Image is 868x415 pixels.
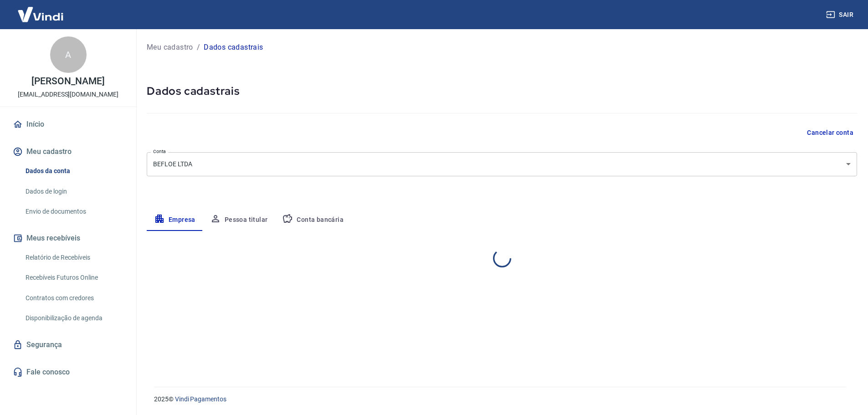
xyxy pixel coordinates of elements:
a: Fale conosco [11,362,125,382]
a: Disponibilização de agenda [22,309,125,328]
h5: Dados cadastrais [147,84,857,98]
p: / [197,42,200,53]
button: Pessoa titular [203,209,275,231]
div: A [50,36,87,73]
a: Contratos com credores [22,289,125,307]
p: Dados cadastrais [204,42,263,53]
a: Envio de documentos [22,202,125,221]
a: Dados da conta [22,162,125,180]
button: Sair [824,6,857,23]
a: Relatório de Recebíveis [22,248,125,267]
button: Cancelar conta [803,124,857,141]
a: Vindi Pagamentos [175,395,226,403]
a: Dados de login [22,182,125,201]
label: Conta [153,148,166,155]
div: BEFLOE LTDA [147,152,857,176]
button: Conta bancária [275,209,351,231]
button: Meu cadastro [11,142,125,162]
a: Segurança [11,335,125,355]
p: 2025 © [154,395,846,404]
a: Meu cadastro [147,42,193,53]
button: Meus recebíveis [11,228,125,248]
a: Recebíveis Futuros Online [22,268,125,287]
a: Início [11,114,125,134]
p: [PERSON_NAME] [31,77,104,86]
p: [EMAIL_ADDRESS][DOMAIN_NAME] [18,90,118,99]
img: Vindi [11,0,70,28]
button: Empresa [147,209,203,231]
